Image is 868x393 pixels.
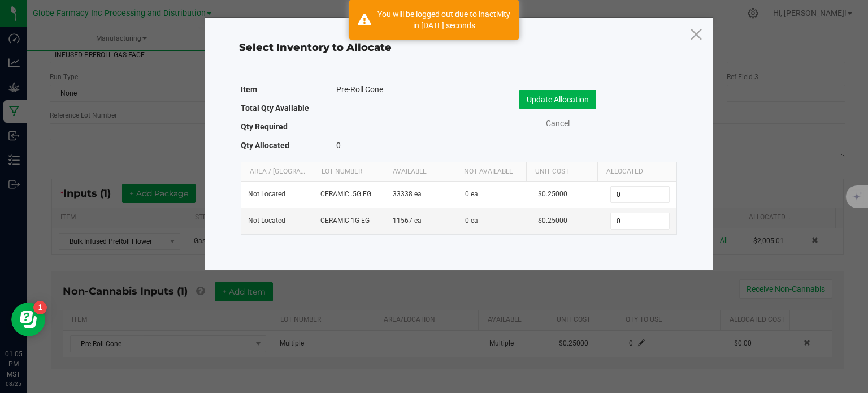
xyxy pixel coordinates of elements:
[519,90,596,109] button: Update Allocation
[384,162,455,182] th: Available
[455,162,526,182] th: Not Available
[248,217,285,224] span: Not Located
[538,217,567,224] span: $0.25000
[535,118,580,129] a: Cancel
[393,190,422,198] span: 33338 ea
[241,100,309,116] label: Total Qty Available
[241,162,313,182] th: Area / [GEOGRAPHIC_DATA]
[314,182,386,208] td: CERAMIC .5G EG
[393,217,422,224] span: 11567 ea
[465,217,478,224] span: 0 ea
[526,162,597,182] th: Unit Cost
[33,301,47,314] iframe: Resource center unread badge
[11,303,45,336] iframe: Resource center
[313,162,384,182] th: Lot Number
[538,190,567,198] span: $0.25000
[241,119,288,135] label: Qty Required
[239,41,392,54] span: Select Inventory to Allocate
[336,141,341,150] span: 0
[377,8,510,31] div: You will be logged out due to inactivity in 1195 seconds
[248,190,285,198] span: Not Located
[314,208,386,234] td: CERAMIC 1G EG
[241,137,289,153] label: Qty Allocated
[336,84,383,95] span: Pre-Roll Cone
[597,162,669,182] th: Allocated
[465,190,478,198] span: 0 ea
[241,81,257,97] label: Item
